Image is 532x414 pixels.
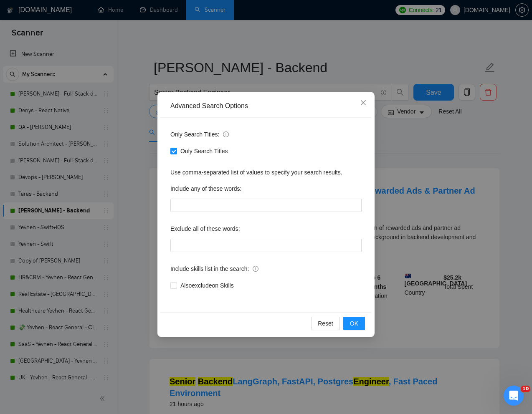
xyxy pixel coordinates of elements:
span: Only Search Titles [177,146,231,156]
button: Close [352,92,375,114]
div: Use comma-separated list of values to specify your search results. [170,168,362,177]
iframe: Intercom live chat [504,386,524,406]
span: Reset [318,319,333,328]
button: Reset [311,317,340,330]
span: close [360,99,367,106]
span: Include skills list in the search: [170,264,258,273]
label: Include any of these words: [170,182,241,195]
span: info-circle [253,266,258,272]
span: 10 [521,386,530,392]
button: OK [343,317,365,330]
span: OK [350,319,358,328]
div: Advanced Search Options [170,101,362,111]
span: info-circle [223,131,229,137]
span: Only Search Titles: [170,130,229,139]
span: Also exclude on Skills [177,281,237,290]
label: Exclude all of these words: [170,222,240,235]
